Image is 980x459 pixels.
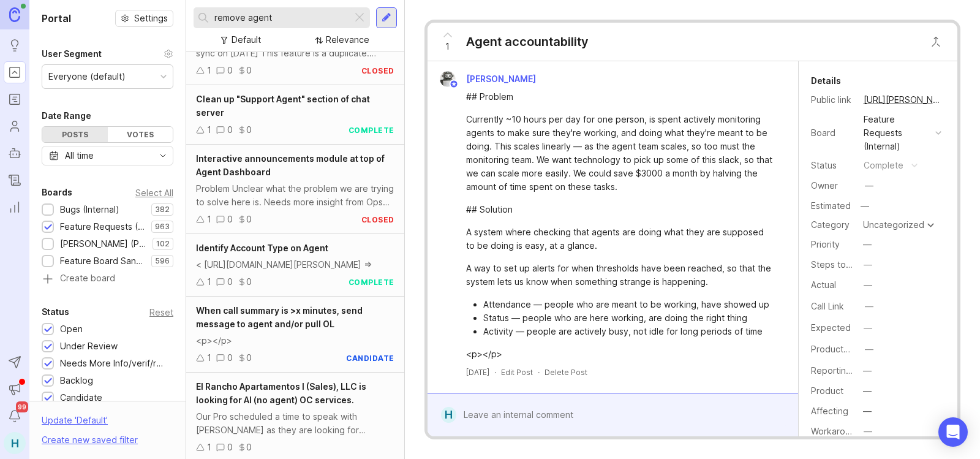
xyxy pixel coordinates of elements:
[864,159,903,172] div: complete
[811,159,854,172] div: Status
[186,234,404,297] a: Identify Account Type on Agent< [URL][DOMAIN_NAME][PERSON_NAME] =>100complete
[4,405,26,427] button: Notifications
[4,378,26,400] button: Announcements
[196,410,394,437] div: Our Pro scheduled a time to speak with [PERSON_NAME] as they are looking for Outreach AI Receptio...
[207,64,211,77] div: 1
[432,71,546,87] a: Justin Maxwell[PERSON_NAME]
[811,218,854,232] div: Category
[811,426,861,436] label: Workaround
[149,309,173,316] div: Reset
[811,239,840,249] label: Priority
[196,305,363,329] span: When call summary is >x minutes, send message to agent and/or pull OL
[196,243,328,253] span: Identify Account Type on Agent
[863,221,924,229] div: Uncategorized
[865,300,873,313] div: —
[860,92,946,108] a: [URL][PERSON_NAME]
[361,66,394,76] div: closed
[349,277,394,287] div: complete
[246,275,252,289] div: 0
[449,80,458,89] img: member badge
[494,367,496,377] div: ·
[60,357,167,370] div: Needs More Info/verif/repro
[4,115,26,137] a: Users
[861,341,877,357] button: ProductboardID
[441,407,456,423] div: H
[42,108,91,123] div: Date Range
[466,368,489,377] time: [DATE]
[246,213,252,226] div: 0
[466,262,774,289] div: A way to set up alerts for when thresholds have been reached, so that the system lets us know whe...
[155,222,170,232] p: 963
[863,384,872,398] div: —
[60,237,146,251] div: [PERSON_NAME] (Public)
[155,205,170,214] p: 382
[60,391,102,404] div: Candidate
[4,34,26,56] a: Ideas
[4,432,26,454] button: H
[60,374,93,387] div: Backlog
[811,259,894,270] label: Steps to Reproduce
[861,298,877,314] button: Call Link
[134,12,168,25] span: Settings
[42,47,102,61] div: User Segment
[207,351,211,365] div: 1
[186,145,404,234] a: Interactive announcements module at top of Agent DashboardProblem Unclear what the problem we are...
[483,298,774,311] li: Attendance — people who are meant to be working, have showed up
[42,274,173,285] a: Create board
[865,343,873,356] div: —
[196,258,394,271] div: < [URL][DOMAIN_NAME][PERSON_NAME] =>
[207,275,211,289] div: 1
[4,196,26,218] a: Reporting
[60,220,145,233] div: Feature Requests (Internal)
[326,33,369,47] div: Relevance
[196,334,394,347] div: <p></p>
[42,414,108,433] div: Update ' Default '
[153,151,173,161] svg: toggle icon
[346,353,394,363] div: candidate
[811,279,836,290] label: Actual
[864,258,872,271] div: —
[60,254,145,268] div: Feature Board Sandbox [DATE]
[48,70,126,83] div: Everyone (default)
[361,214,394,225] div: closed
[863,364,872,377] div: —
[466,226,774,252] div: A system where checking that agents are doing what they are supposed to be doing is easy, at a gl...
[4,61,26,83] a: Portal
[864,425,872,438] div: —
[9,7,20,21] img: Canny Home
[60,203,119,216] div: Bugs (Internal)
[4,169,26,191] a: Changelog
[42,127,108,142] div: Posts
[60,340,118,353] div: Under Review
[466,113,774,194] div: Currently ~10 hours per day for one person, is spent actively monitoring agents to make sure they...
[196,94,370,118] span: Clean up "Support Agent" section of chat server
[938,417,968,447] div: Open Intercom Messenger
[42,433,138,447] div: Create new saved filter
[863,404,872,418] div: —
[65,149,94,162] div: All time
[246,441,252,454] div: 0
[545,367,587,377] div: Delete Post
[811,93,854,107] div: Public link
[440,71,456,87] img: Justin Maxwell
[16,401,28,412] span: 99
[864,321,872,335] div: —
[246,123,252,137] div: 0
[246,64,252,77] div: 0
[864,113,931,153] div: Feature Requests (Internal)
[135,189,173,196] div: Select All
[4,142,26,164] a: Autopilot
[811,385,843,396] label: Product
[227,64,233,77] div: 0
[466,367,489,377] a: [DATE]
[42,305,69,319] div: Status
[466,347,774,361] div: <p></p>
[196,381,366,405] span: El Rancho Apartamentos I (Sales), LLC is looking for AI (no agent) OC services.
[538,367,540,377] div: ·
[811,322,851,333] label: Expected
[196,153,385,177] span: Interactive announcements module at top of Agent Dashboard
[227,123,233,137] div: 0
[349,125,394,135] div: complete
[186,297,404,373] a: When call summary is >x minutes, send message to agent and/or pull OL<p></p>100candidate
[863,238,872,251] div: —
